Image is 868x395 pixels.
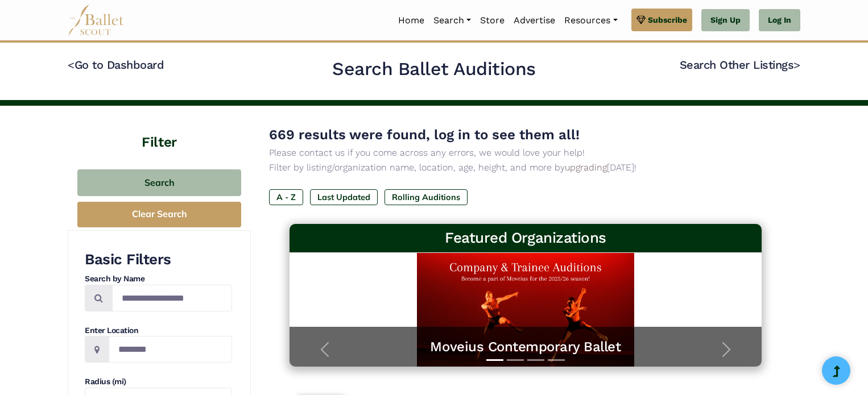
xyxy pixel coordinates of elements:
[68,106,251,152] h4: Filter
[631,9,692,31] a: Subscribe
[269,145,782,160] p: Please contact us if you come across any errors, we would love your help!
[759,9,800,32] a: Log In
[486,354,503,367] button: Slide 1
[269,127,580,143] span: 669 results were found, log in to see them all!
[332,57,536,81] h2: Search Ballet Auditions
[636,14,646,26] img: gem.svg
[85,376,232,388] h4: Radius (mi)
[509,9,560,32] a: Advertise
[680,58,800,72] a: Search Other Listings>
[85,325,232,336] h4: Enter Location
[548,354,565,367] button: Slide 4
[394,9,429,32] a: Home
[299,228,753,248] h3: Featured Organizations
[109,336,232,363] input: Location
[565,162,607,173] a: upgrading
[507,354,524,367] button: Slide 2
[310,189,378,205] label: Last Updated
[701,9,750,32] a: Sign Up
[793,57,800,72] code: >
[112,285,232,311] input: Search by names...
[269,189,303,205] label: A - Z
[68,58,164,72] a: <Go to Dashboard
[68,57,75,72] code: <
[85,250,232,269] h3: Basic Filters
[385,189,468,205] label: Rolling Auditions
[77,202,241,227] button: Clear Search
[301,338,750,356] a: Moveius Contemporary Ballet
[527,354,544,367] button: Slide 3
[429,9,476,32] a: Search
[648,14,687,26] span: Subscribe
[560,9,622,32] a: Resources
[85,273,232,285] h4: Search by Name
[476,9,509,32] a: Store
[269,160,782,175] p: Filter by listing/organization name, location, age, height, and more by [DATE]!
[77,169,241,196] button: Search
